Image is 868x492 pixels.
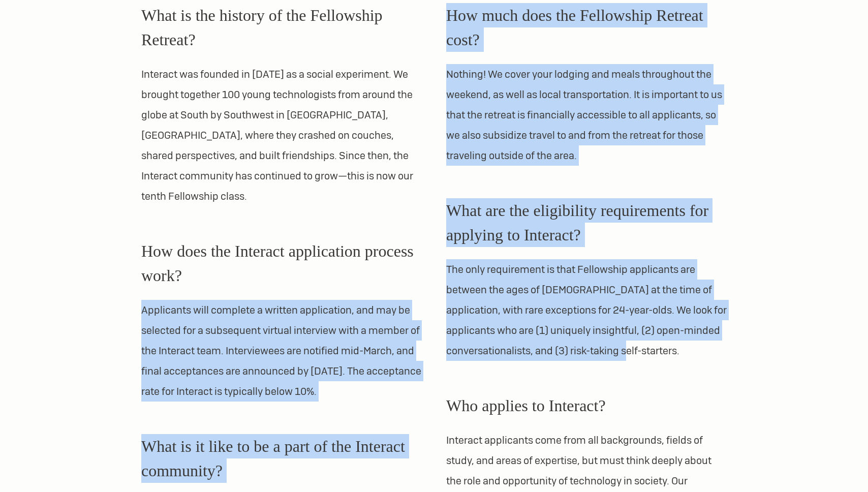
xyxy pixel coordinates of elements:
p: The only requirement is that Fellowship applicants are between the ages of [DEMOGRAPHIC_DATA] at ... [446,259,727,361]
p: Nothing! We cover your lodging and meals throughout the weekend, as well as local transportation.... [446,64,727,166]
h3: What is it like to be a part of the Interact community? [141,434,422,483]
h3: What is the history of the Fellowship Retreat? [141,3,422,52]
p: Applicants will complete a written application, and may be selected for a subsequent virtual inte... [141,300,422,402]
h3: How does the Interact application process work? [141,239,422,288]
h3: Who applies to Interact? [446,393,727,418]
h3: What are the eligibility requirements for applying to Interact? [446,198,727,247]
h3: How much does the Fellowship Retreat cost? [446,3,727,52]
p: Interact was founded in [DATE] as a social experiment. We brought together 100 young technologist... [141,64,422,206]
